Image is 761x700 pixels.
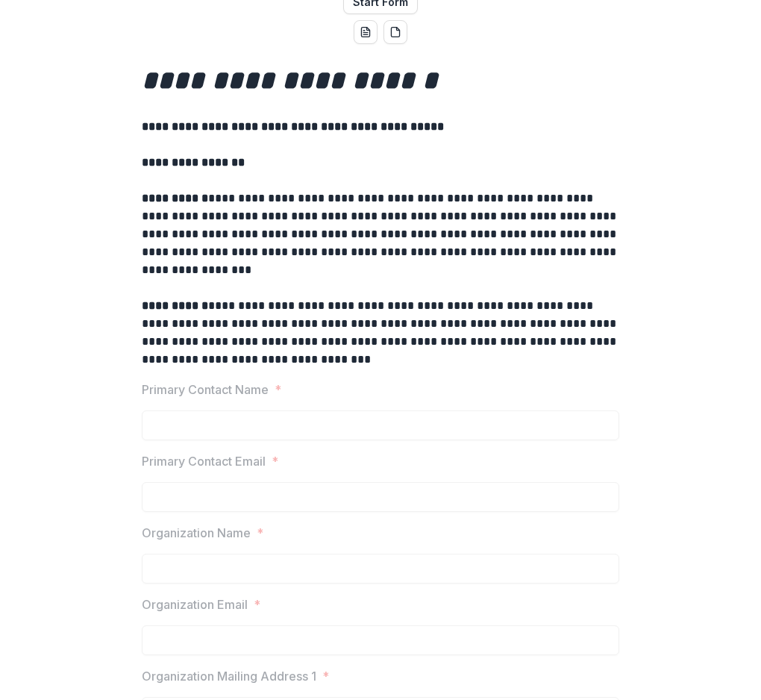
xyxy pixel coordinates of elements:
button: pdf-download [383,20,407,44]
p: Organization Email [142,596,248,613]
p: Primary Contact Name [142,381,269,399]
p: Organization Mailing Address 1 [142,667,316,685]
p: Organization Name [142,524,251,542]
button: word-download [354,20,378,44]
p: Primary Contact Email [142,452,266,470]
